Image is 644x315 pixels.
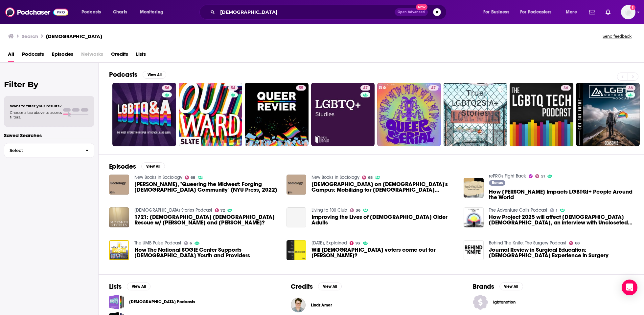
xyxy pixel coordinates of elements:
[311,214,456,225] span: Improving the Lives of [DEMOGRAPHIC_DATA] Older Adults
[360,85,370,91] a: 47
[10,110,62,119] span: Choose a tab above to access filters.
[473,283,494,291] h2: Brands
[46,33,102,39] h3: [DEMOGRAPHIC_DATA]
[395,8,428,16] button: Open AdvancedNew
[4,143,94,158] button: Select
[109,175,129,195] img: Clare Forstie, "Queering the Midwest: Forging LGBTQ Community" (NYU Press, 2022)
[601,33,633,39] button: Send feedback
[311,181,456,193] a: Gay on God's Campus: Mobilizing for LGBT Equality at Christian Colleges and Universities
[134,247,279,258] span: How The National SOGIE Center Supports [DEMOGRAPHIC_DATA] Youth and Providers
[22,33,38,39] h3: Search
[10,104,62,108] span: Want to filter your results?
[464,207,484,227] a: How Project 2025 will affect LGBTQ+ Americans, an interview with Uncloseted Media's Spencer Macna...
[112,83,176,146] a: 56
[431,85,436,92] span: 47
[510,83,573,146] a: 36
[291,283,342,291] a: CreditsView All
[311,303,332,308] a: Lindz Amer
[143,71,166,79] button: View All
[134,175,182,180] a: New Books in Sociology
[109,207,129,227] img: 1721: Gay Mormon Rescue w/ Charlie Bird and Ben Schilaty?
[52,49,73,62] span: Episodes
[516,7,561,17] button: open menu
[489,189,633,200] span: How [PERSON_NAME] Impacts LGBTQI+ People Around the World
[109,295,124,309] a: LGBTQ+ Podcasts
[22,49,44,62] a: Podcasts
[220,209,225,212] span: 72
[299,85,303,92] span: 55
[350,241,360,245] a: 93
[287,240,307,260] img: Will LGBTQ voters come out for Biden?
[127,283,150,290] button: View All
[499,283,523,290] button: View All
[109,71,166,79] a: PodcastsView All
[134,214,279,225] a: 1721: Gay Mormon Rescue w/ Charlie Bird and Ben Schilaty?
[5,6,68,18] img: Podchaser - Follow, Share and Rate Podcasts
[550,208,557,212] a: 1
[134,181,279,193] a: Clare Forstie, "Queering the Midwest: Forging LGBTQ Community" (NYU Press, 2022)
[561,7,585,17] button: open menu
[8,49,14,62] a: All
[311,214,456,225] a: Improving the Lives of LGBTQ+ Older Adults
[140,8,163,17] span: Monitoring
[109,71,137,79] h2: Podcasts
[190,242,192,245] span: 6
[311,240,347,246] a: Today, Explained
[483,8,509,17] span: For Business
[318,283,342,290] button: View All
[489,240,566,246] a: Behind The Knife: The Surgery Podcast
[111,49,128,62] a: Credits
[473,295,633,310] a: lgbtqnation
[464,240,484,260] img: Journal Review in Surgical Education: LGBTQ+ Experience in Surgery
[356,209,360,212] span: 36
[311,181,456,193] span: [DEMOGRAPHIC_DATA] on [DEMOGRAPHIC_DATA]'s Campus: Mobilizing for [DEMOGRAPHIC_DATA] Equality at ...
[109,283,150,291] a: ListsView All
[489,173,526,179] a: rePROs Fight Back
[109,162,136,171] h2: Episodes
[245,83,309,146] a: 55
[363,85,368,92] span: 47
[162,85,172,91] a: 56
[492,181,503,185] span: Bonus
[563,85,568,92] span: 36
[287,175,307,195] img: Gay on God's Campus: Mobilizing for LGBT Equality at Christian Colleges and Universities
[368,176,373,179] span: 68
[129,298,195,305] a: [DEMOGRAPHIC_DATA] Podcasts
[296,85,306,91] a: 55
[113,8,127,17] span: Charts
[576,83,640,146] a: 36
[215,208,225,212] a: 72
[535,174,545,178] a: 51
[311,207,347,213] a: Living to 100 Club
[622,280,637,295] div: Open Intercom Messenger
[566,8,577,17] span: More
[489,247,633,258] span: Journal Review in Surgical Education: [DEMOGRAPHIC_DATA] Experience in Surgery
[621,5,635,19] img: User Profile
[228,85,238,91] a: 54
[628,85,633,92] span: 36
[621,5,635,19] span: Logged in as tmarra
[556,209,557,212] span: 1
[231,85,235,92] span: 54
[586,7,598,18] a: Show notifications dropdown
[291,298,306,312] img: Lindz Amer
[135,7,172,17] button: open menu
[473,283,523,291] a: BrandsView All
[377,83,441,146] a: 47
[569,241,580,245] a: 68
[191,176,195,179] span: 68
[428,85,438,91] a: 47
[136,49,146,62] a: Lists
[493,300,532,305] span: lgbtqnation
[109,283,122,291] h2: Lists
